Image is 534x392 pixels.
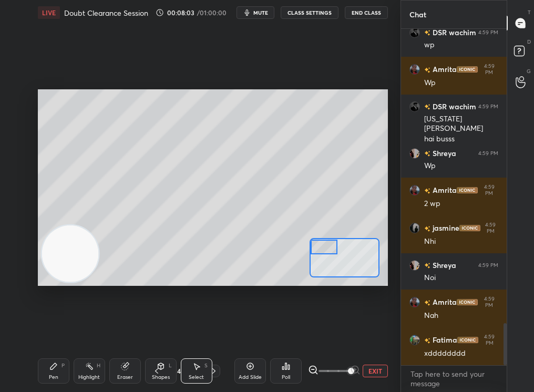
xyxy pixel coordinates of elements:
img: 7c4149a04aa048cdba5c36878c0c5df6.jpg [409,185,420,195]
img: f2d8ee7052a249099840ed604a63c6d1.jpg [409,148,420,159]
div: hai busss [424,134,498,145]
img: be34f191d4674b03b5b1653ddaedfbf0.jpg [409,223,420,233]
div: 4:59 PM [480,334,498,346]
div: Nah [424,311,498,321]
img: no-rating-badge.077c3623.svg [424,226,430,232]
img: iconic-dark.1390631f.png [457,337,478,343]
div: 4:59 PM [480,184,498,197]
img: 7c4149a04aa048cdba5c36878c0c5df6.jpg [409,297,420,307]
img: 14397f2209a74b83820b0245bfce1806.jpg [409,101,420,112]
img: no-rating-badge.077c3623.svg [424,151,430,157]
img: 14397f2209a74b83820b0245bfce1806.jpg [409,27,420,38]
span: mute [253,9,268,16]
div: Wp [424,161,498,171]
img: no-rating-badge.077c3623.svg [424,104,430,110]
div: Pen [49,375,58,380]
h6: Amrita [430,64,457,75]
h6: Fatima [430,335,457,346]
div: P [61,363,65,368]
div: wp [424,40,498,50]
img: f2d8ee7052a249099840ed604a63c6d1.jpg [409,260,420,271]
button: End Class [345,6,388,19]
div: Wp [424,78,498,88]
div: Nhi [424,236,498,247]
div: Eraser [117,375,133,380]
div: 2 wp [424,199,498,209]
div: 4:59 PM [478,104,498,110]
p: Chat [401,1,435,28]
div: xdddddddd [424,348,498,359]
div: 4:59 PM [478,262,498,269]
img: no-rating-badge.077c3623.svg [424,188,430,194]
img: iconic-dark.1390631f.png [457,299,478,305]
div: 4:59 PM [478,150,498,157]
div: Shapes [152,375,170,380]
div: 4:59 PM [480,296,498,308]
p: D [527,38,531,46]
div: grid [401,29,507,365]
img: no-rating-badge.077c3623.svg [424,300,430,306]
img: iconic-dark.1390631f.png [457,66,478,73]
p: G [527,67,531,75]
h6: DSR wachim [430,27,476,38]
div: LIVE [38,6,60,19]
p: T [528,8,531,16]
img: 7c4149a04aa048cdba5c36878c0c5df6.jpg [409,64,420,75]
div: S [204,363,208,368]
img: no-rating-badge.077c3623.svg [424,338,430,344]
h6: Shreya [430,148,456,159]
img: no-rating-badge.077c3623.svg [424,67,430,73]
div: 4:59 PM [480,63,498,76]
div: Select [189,375,204,380]
img: no-rating-badge.077c3623.svg [424,263,430,269]
h6: DSR wachim [430,101,476,112]
h6: Amrita [430,297,457,308]
img: no-rating-badge.077c3623.svg [424,30,430,36]
div: 4:59 PM [478,29,498,36]
div: 4:59 PM [482,222,498,234]
button: mute [237,6,274,19]
img: iconic-dark.1390631f.png [457,187,478,193]
div: H [97,363,100,368]
div: Highlight [78,375,100,380]
div: L [169,363,172,368]
div: Noi [424,273,498,283]
img: 78c32bf36ec54317b9e09d071536b893.jpg [409,335,420,345]
div: Add Slide [239,375,262,380]
h6: jasmine [430,223,459,234]
div: [US_STATE] [PERSON_NAME] [424,114,498,134]
button: EXIT [363,365,388,377]
h6: Amrita [430,185,457,196]
div: Poll [282,375,290,380]
h4: Doubt Clearance Session [64,8,148,18]
h6: Shreya [430,260,456,271]
img: iconic-dark.1390631f.png [459,225,480,231]
button: CLASS SETTINGS [281,6,338,19]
